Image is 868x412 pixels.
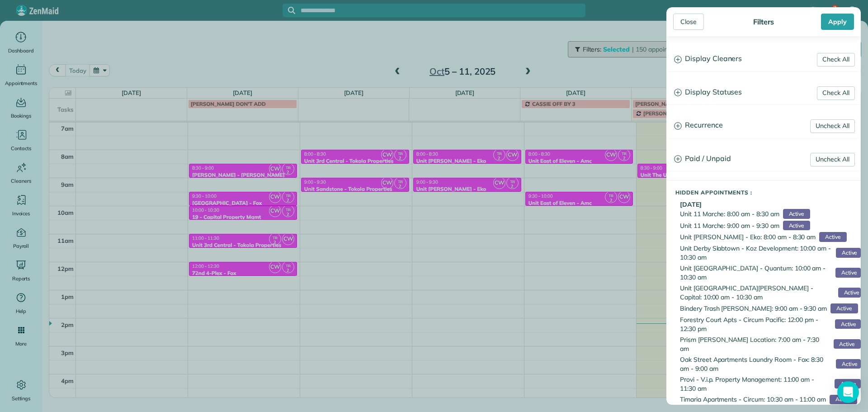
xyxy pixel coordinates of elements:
a: Uncheck All [810,119,855,133]
span: Active [830,395,857,405]
span: Unit 11 Marche: 9:00 am - 9:30 am [680,221,779,230]
h5: Hidden Appointments : [675,189,861,195]
div: Close [673,14,704,30]
span: Active [819,232,846,242]
span: Unit Derby Slabtown - Koz Development: 10:00 am - 10:30 am [680,244,832,262]
span: Active [835,268,861,278]
span: Active [836,248,861,258]
a: Uncheck All [810,153,855,166]
div: Filters [750,17,777,26]
span: Active [830,303,858,313]
span: Active [838,288,861,298]
a: Display Cleaners [667,47,860,71]
a: Check All [817,86,855,100]
div: Open Intercom Messenger [837,381,859,403]
b: [DATE] [680,200,702,208]
span: Active [835,379,861,389]
span: Timaria Apartments - Circum: 10:30 am - 11:00 am [680,395,826,404]
span: Active [783,221,810,231]
span: Unit [GEOGRAPHIC_DATA][PERSON_NAME] - Capital: 10:00 am - 10:30 am [680,284,835,302]
span: Active [834,339,861,349]
span: Active [835,319,861,329]
span: Unit [GEOGRAPHIC_DATA] - Quantum: 10:00 am - 10:30 am [680,264,832,282]
span: Bindery Trash [PERSON_NAME]: 9:00 am - 9:30 am [680,304,827,313]
span: Active [836,359,861,369]
a: Recurrence [667,114,860,137]
span: Forestry Court Apts - Circum Pacific: 12:00 pm - 12:30 pm [680,315,831,333]
a: Display Statuses [667,81,860,104]
a: Paid / Unpaid [667,147,860,170]
span: Prism [PERSON_NAME] Location: 7:00 am - 7:30 am [680,335,830,353]
span: Provi - V.i.p. Property Management: 11:00 am - 11:30 am [680,375,831,393]
a: Check All [817,53,855,66]
span: Unit 11 Marche: 8:00 am - 8:30 am [680,209,779,218]
span: Oak Street Apartments Laundry Room - Fox: 8:30 am - 9:00 am [680,355,832,373]
span: Active [783,209,810,219]
div: Apply [821,14,854,30]
span: Unit [PERSON_NAME] - Eko: 8:00 am - 8:30 am [680,232,816,242]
